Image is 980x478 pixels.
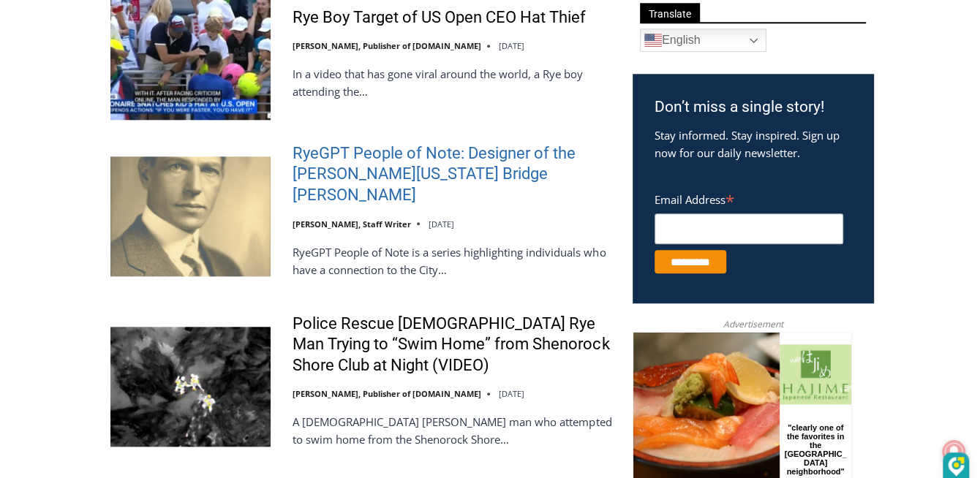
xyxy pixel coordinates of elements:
[293,40,481,51] a: [PERSON_NAME], Publisher of [DOMAIN_NAME]
[293,7,586,29] a: Rye Boy Target of US Open CEO Hat Thief
[293,65,614,100] p: In a video that has gone viral around the world, a Rye boy attending the…
[709,317,798,331] span: Advertisement
[293,143,614,206] a: RyeGPT People of Note: Designer of the [PERSON_NAME][US_STATE] Bridge [PERSON_NAME]
[499,40,524,51] time: [DATE]
[293,314,614,376] a: Police Rescue [DEMOGRAPHIC_DATA] Rye Man Trying to “Swim Home” from Shenorock Shore Club at Night...
[4,151,143,206] span: Open Tues. - Sun. [PHONE_NUMBER]
[151,91,215,175] div: "clearly one of the favorites in the [GEOGRAPHIC_DATA] neighborhood"
[429,219,454,229] time: [DATE]
[110,156,271,276] img: RyeGPT People of Note: Designer of the George Washington Bridge Othmar Ammann
[948,457,965,477] img: DzVsEph+IJtmAAAAAElFTkSuQmCC
[110,327,271,447] img: Police Rescue 51 Year Old Rye Man Trying to “Swim Home” from Shenorock Shore Club at Night (VIDEO)
[293,219,411,229] a: [PERSON_NAME], Staff Writer
[434,4,528,67] a: Book [PERSON_NAME]'s Good Humor for Your Event
[293,413,614,448] p: A [DEMOGRAPHIC_DATA] [PERSON_NAME] man who attempted to swim home from the Shenorock Shore…
[655,185,843,211] label: Email Address
[382,145,678,178] span: Intern @ [DOMAIN_NAME]
[640,3,700,23] span: Translate
[655,96,851,119] h3: Don’t miss a single story!
[293,243,614,278] p: RyeGPT People of Note is a series highlighting individuals who have a connection to the City…
[352,142,709,182] a: Intern @ [DOMAIN_NAME]
[1,147,147,182] a: Open Tues. - Sun. [PHONE_NUMBER]
[655,126,851,162] p: Stay informed. Stay inspired. Sign up now for our daily newsletter.
[644,31,662,49] img: en
[96,19,361,47] div: Available for Private Home, Business, Club or Other Events
[293,388,481,399] a: [PERSON_NAME], Publisher of [DOMAIN_NAME]
[640,29,766,52] a: English
[499,388,524,399] time: [DATE]
[445,15,509,56] h4: Book [PERSON_NAME]'s Good Humor for Your Event
[369,1,691,142] div: "[PERSON_NAME] and I covered the [DATE] Parade, which was a really eye opening experience as I ha...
